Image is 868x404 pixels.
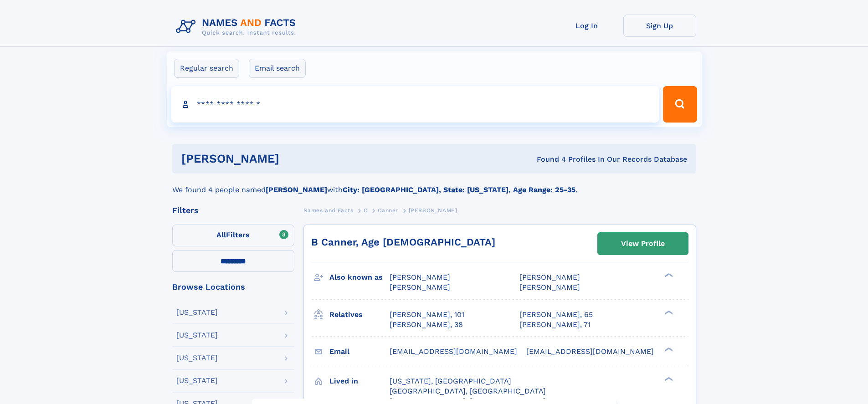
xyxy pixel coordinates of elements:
[390,347,517,356] span: [EMAIL_ADDRESS][DOMAIN_NAME]
[176,309,218,316] div: [US_STATE]
[181,153,408,164] h1: [PERSON_NAME]
[390,320,463,330] a: [PERSON_NAME], 38
[329,344,390,359] h3: Email
[621,233,665,254] div: View Profile
[598,233,688,255] a: View Profile
[390,310,464,320] a: [PERSON_NAME], 101
[663,376,673,382] div: ❯
[176,377,218,384] div: [US_STATE]
[519,283,580,291] span: [PERSON_NAME]
[171,86,659,123] input: search input
[390,377,511,385] span: [US_STATE], [GEOGRAPHIC_DATA]
[378,205,398,216] a: Canner
[390,283,450,291] span: [PERSON_NAME]
[303,205,354,216] a: Names and Facts
[172,283,294,291] div: Browse Locations
[176,332,218,339] div: [US_STATE]
[663,346,673,352] div: ❯
[409,207,457,214] span: [PERSON_NAME]
[663,309,673,315] div: ❯
[329,373,390,389] h3: Lived in
[249,59,306,78] label: Email search
[172,15,303,39] img: Logo Names and Facts
[519,310,593,320] a: [PERSON_NAME], 65
[174,59,239,78] label: Regular search
[364,205,368,216] a: C
[329,270,390,285] h3: Also known as
[519,273,580,281] span: [PERSON_NAME]
[623,15,696,37] a: Sign Up
[176,354,218,362] div: [US_STATE]
[343,185,575,194] b: City: [GEOGRAPHIC_DATA], State: [US_STATE], Age Range: 25-35
[329,307,390,322] h3: Relatives
[390,387,546,395] span: [GEOGRAPHIC_DATA], [GEOGRAPHIC_DATA]
[663,86,697,123] button: Search Button
[526,347,654,356] span: [EMAIL_ADDRESS][DOMAIN_NAME]
[266,185,327,194] b: [PERSON_NAME]
[216,230,226,239] span: All
[364,207,368,214] span: C
[378,207,398,214] span: Canner
[550,15,623,37] a: Log In
[663,272,673,278] div: ❯
[172,174,696,195] div: We found 4 people named with .
[172,206,294,215] div: Filters
[311,236,495,248] a: B Canner, Age [DEMOGRAPHIC_DATA]
[519,320,591,330] a: [PERSON_NAME], 71
[172,225,294,246] label: Filters
[390,273,450,281] span: [PERSON_NAME]
[408,154,687,164] div: Found 4 Profiles In Our Records Database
